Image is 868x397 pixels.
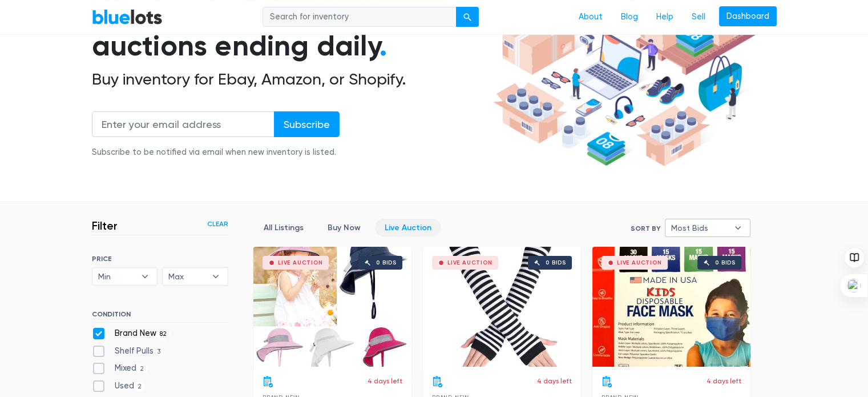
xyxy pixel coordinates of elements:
a: Live Auction [375,219,441,236]
a: Clear [207,219,228,229]
h6: PRICE [92,255,228,263]
h2: Buy inventory for Ebay, Amazon, or Shopify. [92,70,489,89]
p: 4 days left [368,376,402,386]
label: Brand New [92,327,171,340]
div: Live Auction [617,260,662,266]
div: 0 bids [376,260,397,266]
span: 2 [134,382,146,391]
div: 0 bids [546,260,566,266]
a: Live Auction 0 bids [423,247,581,367]
span: Most Bids [671,219,728,236]
span: . [380,29,387,63]
h6: CONDITION [92,310,228,323]
span: Max [168,268,206,285]
h3: Filter [92,219,118,232]
input: Enter your email address [92,111,274,137]
b: ▾ [726,219,750,236]
div: Live Auction [278,260,323,266]
div: Live Auction [447,260,492,266]
a: About [570,6,612,28]
a: BlueLots [92,9,163,25]
span: 2 [136,365,148,374]
div: Subscribe to be notified via email when new inventory is listed. [92,146,340,159]
a: Buy Now [318,219,370,236]
p: 4 days left [706,376,741,386]
a: Dashboard [719,6,777,27]
a: All Listings [254,219,313,236]
input: Subscribe [274,111,340,137]
p: 4 days left [537,376,572,386]
input: Search for inventory [263,7,457,27]
a: Blog [612,6,647,28]
div: 0 bids [715,260,736,266]
label: Sort By [631,223,660,234]
span: 3 [154,347,164,356]
label: Mixed [92,362,148,375]
a: Live Auction 0 bids [253,247,411,367]
a: Live Auction 0 bids [592,247,750,367]
a: Help [647,6,683,28]
span: Min [98,268,136,285]
a: Sell [683,6,714,28]
label: Shelf Pulls [92,345,164,358]
span: 82 [156,330,171,339]
b: ▾ [204,268,228,285]
label: Used [92,380,146,392]
b: ▾ [133,268,157,285]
